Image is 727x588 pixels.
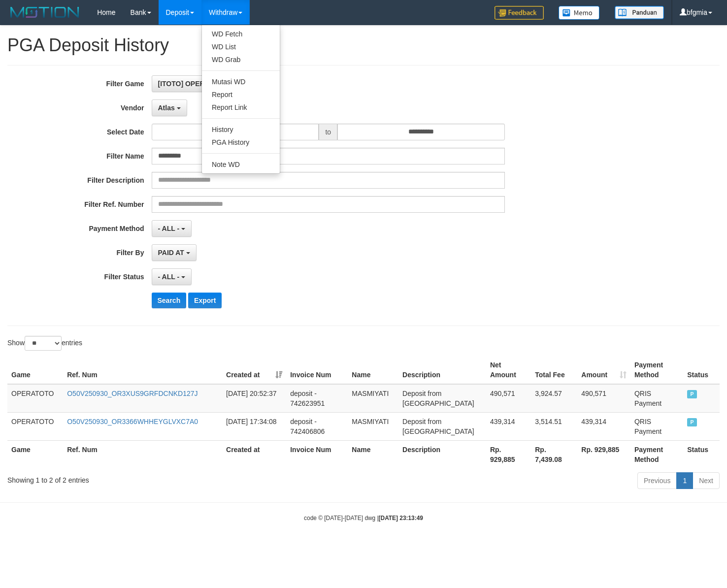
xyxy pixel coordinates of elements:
[202,28,280,40] a: WD Fetch
[398,412,486,440] td: Deposit from [GEOGRAPHIC_DATA]
[531,440,577,468] th: Rp. 7,439.08
[630,412,683,440] td: QRIS Payment
[152,75,241,92] button: [ITOTO] OPERATOTO
[152,99,187,116] button: Atlas
[630,356,683,384] th: Payment Method
[152,268,192,285] button: - ALL -
[486,384,531,413] td: 490,571
[7,440,63,468] th: Game
[693,472,720,489] a: Next
[559,6,600,20] img: Button%20Memo.svg
[637,472,677,489] a: Previous
[7,5,82,20] img: MOTION_logo.png
[222,440,286,468] th: Created at
[495,6,544,20] img: Feedback.jpg
[63,356,222,384] th: Ref. Num
[7,336,82,351] label: Show entries
[152,244,197,261] button: PAID AT
[683,440,720,468] th: Status
[286,356,348,384] th: Invoice Num
[687,390,697,398] span: PAID
[188,293,222,308] button: Export
[67,418,198,425] a: O50V250930_OR3366WHHEYGLVXC7A0
[152,220,192,237] button: - ALL -
[676,472,693,489] a: 1
[379,515,423,522] strong: [DATE] 23:13:49
[304,515,423,522] small: code © [DATE]-[DATE] dwg |
[158,104,175,112] span: Atlas
[63,440,222,468] th: Ref. Num
[398,384,486,413] td: Deposit from [GEOGRAPHIC_DATA]
[486,356,531,384] th: Net Amount
[7,356,63,384] th: Game
[202,123,280,136] a: History
[531,384,577,413] td: 3,924.57
[202,75,280,88] a: Mutasi WD
[202,101,280,114] a: Report Link
[158,273,180,281] span: - ALL -
[577,412,630,440] td: 439,314
[158,80,229,88] span: [ITOTO] OPERATOTO
[158,249,184,257] span: PAID AT
[348,356,398,384] th: Name
[348,384,398,413] td: MASMIYATI
[630,440,683,468] th: Payment Method
[286,440,348,468] th: Invoice Num
[202,136,280,149] a: PGA History
[222,356,286,384] th: Created at: activate to sort column ascending
[630,384,683,413] td: QRIS Payment
[7,471,296,485] div: Showing 1 to 2 of 2 entries
[398,440,486,468] th: Description
[7,412,63,440] td: OPERATOTO
[286,384,348,413] td: deposit - 742623951
[286,412,348,440] td: deposit - 742406806
[319,124,337,140] span: to
[222,384,286,413] td: [DATE] 20:52:37
[486,412,531,440] td: 439,314
[348,440,398,468] th: Name
[202,40,280,53] a: WD List
[348,412,398,440] td: MASMIYATI
[615,6,664,19] img: panduan.png
[577,356,630,384] th: Amount: activate to sort column ascending
[202,53,280,66] a: WD Grab
[577,440,630,468] th: Rp. 929,885
[25,336,62,351] select: Showentries
[7,384,63,413] td: OPERATOTO
[7,35,720,55] h1: PGA Deposit History
[531,412,577,440] td: 3,514.51
[687,418,697,426] span: PAID
[158,225,180,232] span: - ALL -
[202,88,280,101] a: Report
[486,440,531,468] th: Rp. 929,885
[202,158,280,171] a: Note WD
[152,293,187,308] button: Search
[222,412,286,440] td: [DATE] 17:34:08
[683,356,720,384] th: Status
[577,384,630,413] td: 490,571
[531,356,577,384] th: Total Fee
[67,390,198,397] a: O50V250930_OR3XUS9GRFDCNKD127J
[398,356,486,384] th: Description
